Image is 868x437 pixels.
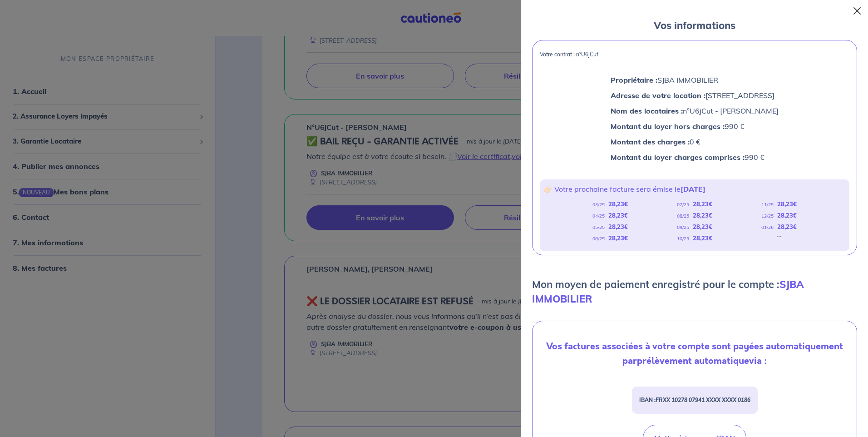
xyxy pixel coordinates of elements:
[777,212,797,219] strong: 28,23 €
[540,339,849,368] p: Vos factures associées à votre compte sont payées automatiquement par via :
[611,151,779,163] p: 990 €
[654,19,735,32] strong: Vos informations
[761,213,774,219] em: 12/25
[677,213,689,219] em: 08/25
[611,89,779,101] p: [STREET_ADDRESS]
[608,200,628,208] strong: 28,23 €
[543,183,846,195] p: 👉🏻 Votre prochaine facture sera émise le
[592,236,605,242] em: 06/25
[608,223,628,230] strong: 28,23 €
[656,397,750,403] em: FRXX 10278 07941 XXXX XXXX 0186
[761,202,774,208] em: 11/25
[677,236,689,242] em: 10/25
[693,234,712,242] strong: 28,23 €
[540,51,849,58] p: Votre contrat : n°U6jCut
[639,397,750,403] strong: IBAN :
[611,122,725,131] strong: Montant du loyer hors charges :
[693,212,712,219] strong: 28,23 €
[532,277,857,306] p: Mon moyen de paiement enregistré pour le compte :
[608,234,628,242] strong: 28,23 €
[592,202,605,208] em: 03/25
[850,4,864,18] button: Close
[777,200,797,208] strong: 28,23 €
[693,223,712,230] strong: 28,23 €
[761,224,774,230] em: 01/26
[611,75,657,84] strong: Propriétaire :
[681,184,705,194] strong: [DATE]
[637,354,749,367] strong: prélèvement automatique
[608,212,628,219] strong: 28,23 €
[611,120,779,132] p: 990 €
[611,91,705,100] strong: Adresse de votre location :
[611,106,683,115] strong: Nom des locataires :
[777,223,797,230] strong: 28,23 €
[611,136,779,148] p: 0 €
[611,74,779,86] p: SJBA IMMOBILIER
[592,224,605,230] em: 05/25
[677,202,689,208] em: 07/25
[592,213,605,219] em: 04/25
[693,200,712,208] strong: 28,23 €
[776,233,782,244] div: ...
[611,137,690,146] strong: Montant des charges :
[611,153,745,162] strong: Montant du loyer charges comprises :
[677,224,689,230] em: 09/25
[611,105,779,117] p: n°U6jCut - [PERSON_NAME]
